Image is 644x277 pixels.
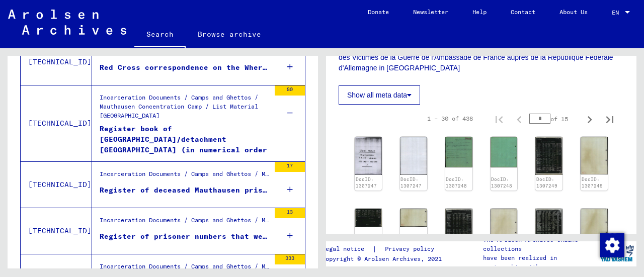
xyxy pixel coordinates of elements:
a: Legal notice [322,244,372,254]
img: 002.jpg [581,209,608,246]
div: Incarceration Documents / Camps and Ghettos / Mauthausen Concentration Camp / List Material [GEOG... [100,216,270,230]
div: Red Cross correspondence on the Whereabouts of [DEMOGRAPHIC_DATA] prisoners at [GEOGRAPHIC_DATA],... [100,62,270,73]
p: have been realized in partnership with [483,253,598,271]
img: 002.jpg [491,137,518,167]
div: Register book of [GEOGRAPHIC_DATA]/detachment [GEOGRAPHIC_DATA] (in numerical order for prisoners... [100,124,270,154]
mat-select-trigger: EN [612,9,619,16]
a: Browse archive [186,22,273,46]
a: DocID: 1307248 [446,176,467,189]
img: 002.jpg [581,137,608,174]
a: Search [134,22,186,48]
div: 13 [275,208,305,218]
p: Ministère des Anciens Combattants et Victimes de Guerre, über die Mission de Recherche des Victim... [339,42,624,73]
td: [TECHNICAL_ID] [21,161,92,208]
div: 333 [275,254,305,264]
img: 001.jpg [445,209,472,247]
button: Previous page [509,109,529,129]
img: Zustimmung ändern [600,233,624,257]
div: Register of deceased Mauthausen prisoners, who rest in the urn collective grave at the [GEOGRAPHI... [100,185,270,196]
div: 17 [275,162,305,172]
div: Incarceration Documents / Camps and Ghettos / Mauthausen Concentration Camp / List Material [GEOG... [100,169,270,183]
img: 001.jpg [535,137,562,175]
td: [TECHNICAL_ID] [21,208,92,254]
a: DocID: 1307248 [491,176,512,189]
img: 001.jpg [535,209,562,247]
img: Arolsen_neg.svg [8,10,126,35]
img: 002.jpg [400,137,427,175]
div: Incarceration Documents / Camps and Ghettos / Mauthausen Concentration Camp / List Material [GEOG... [100,262,270,276]
td: [TECHNICAL_ID] [21,85,92,161]
p: The Arolsen Archives online collections [483,235,598,253]
td: [TECHNICAL_ID] [21,39,92,85]
p: Copyright © Arolsen Archives, 2021 [322,254,446,263]
button: Next page [580,109,600,129]
a: DocID: 1307249 [536,176,557,189]
img: 002.jpg [400,209,427,227]
img: 001.jpg [355,209,382,227]
div: 80 [275,85,305,96]
img: 002.jpg [491,209,518,247]
div: Zustimmung ändern [600,233,624,257]
img: yv_logo.png [598,241,636,266]
a: DocID: 1307249 [582,176,603,189]
div: 1 – 30 of 438 [427,114,473,123]
button: Show all meta data [339,85,420,105]
a: DocID: 1307247 [356,176,377,189]
button: Last page [600,109,620,129]
a: Privacy policy [377,244,446,254]
div: Incarceration Documents / Camps and Ghettos / Mauthausen Concentration Camp / List Material [GEOG... [100,93,270,128]
div: | [322,244,446,254]
img: 001.jpg [445,137,472,167]
button: First page [489,109,509,129]
div: Register of prisoner numbers that were ascertained through the exhumation of KZ dead from the so-... [100,231,270,242]
div: of 15 [529,114,580,124]
a: DocID: 1307247 [400,176,422,189]
img: 001.jpg [355,137,382,175]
